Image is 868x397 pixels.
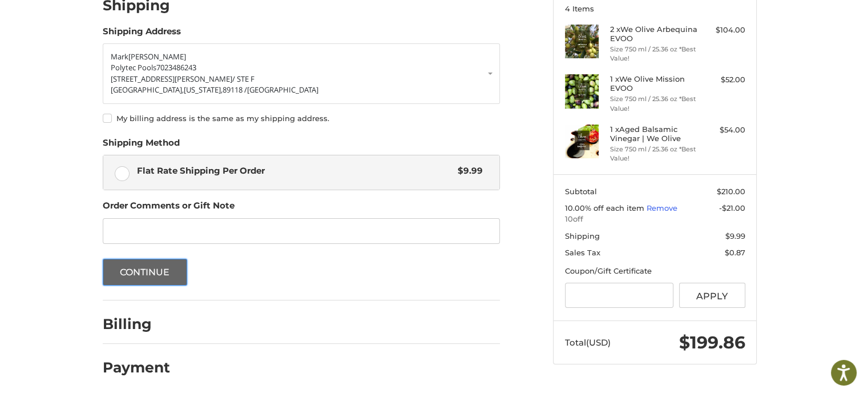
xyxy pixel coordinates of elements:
span: [US_STATE], [184,85,223,95]
span: [GEOGRAPHIC_DATA], [111,85,184,95]
span: Total (USD) [565,337,611,348]
a: Enter or select a different address [103,43,500,104]
legend: Order Comments [103,199,235,218]
h2: Billing [103,315,169,333]
p: We're away right now. Please check back later! [16,17,129,26]
span: Polytec Pools [111,62,156,73]
span: Sales Tax [565,248,600,257]
legend: Shipping Method [103,137,180,155]
button: Continue [103,259,187,286]
input: Gift Certificate or Coupon Code [565,283,674,308]
li: Size 750 ml / 25.36 oz *Best Value! [610,145,697,163]
h4: 1 x Aged Balsamic Vinegar | We Olive [610,125,697,143]
legend: Shipping Address [103,25,181,43]
span: $199.86 [679,332,745,353]
div: Coupon/Gift Certificate [565,266,745,277]
span: $9.99 [725,231,745,240]
button: Apply [679,283,745,308]
div: $54.00 [700,125,745,136]
h4: 1 x We Olive Mission EVOO [610,74,697,93]
h2: Payment [103,359,170,376]
button: Open LiveChat chat widget [131,15,145,29]
div: $52.00 [700,74,745,86]
span: Flat Rate Shipping Per Order [137,165,453,178]
span: 10.00% off each item [565,203,647,212]
span: -$21.00 [719,203,745,212]
h4: 2 x We Olive Arbequina EVOO [610,25,697,43]
span: [GEOGRAPHIC_DATA] [247,85,318,95]
span: $9.99 [452,165,483,178]
span: Subtotal [565,187,597,196]
label: My billing address is the same as my shipping address. [103,114,500,123]
span: Shipping [565,231,600,240]
span: Mark [111,51,128,62]
span: $0.87 [725,248,745,257]
a: Remove [647,203,677,212]
li: Size 750 ml / 25.36 oz *Best Value! [610,94,697,113]
span: 10off [565,214,745,225]
span: [PERSON_NAME] [128,51,186,62]
h3: 4 Items [565,4,745,13]
span: / STE F [232,74,255,84]
span: 7023486243 [156,62,196,73]
div: $104.00 [700,25,745,36]
li: Size 750 ml / 25.36 oz *Best Value! [610,45,697,63]
span: 89118 / [223,85,247,95]
span: [STREET_ADDRESS][PERSON_NAME] [111,74,232,84]
span: $210.00 [717,187,745,196]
